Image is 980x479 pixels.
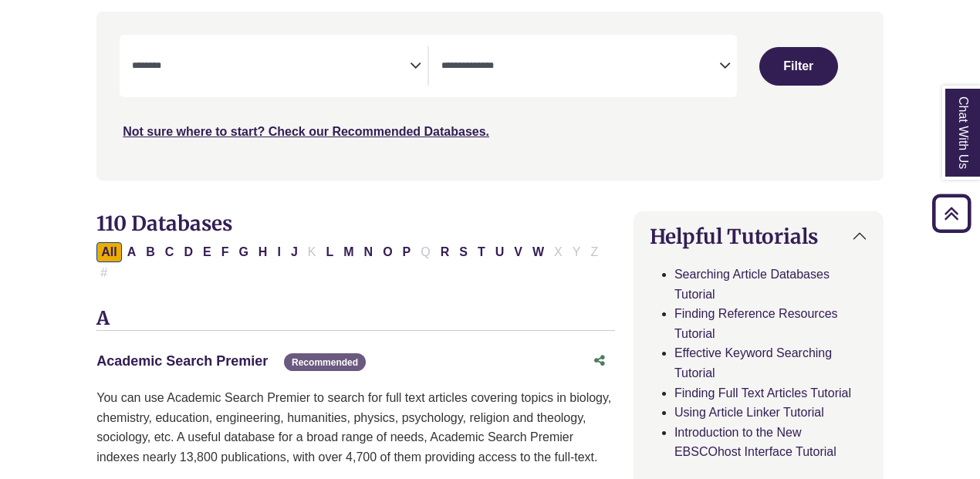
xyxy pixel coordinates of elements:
[321,242,338,262] button: Filter Results L
[441,61,719,73] textarea: Search
[96,211,232,236] span: 110 Databases
[198,242,216,262] button: Filter Results E
[132,61,410,73] textarea: Search
[234,242,252,262] button: Filter Results G
[491,242,509,262] button: Filter Results U
[455,242,472,262] button: Filter Results S
[179,242,198,262] button: Filter Results D
[272,242,285,262] button: Filter Results I
[927,203,976,224] a: Back to Top
[141,242,160,262] button: Filter Results B
[96,12,884,180] nav: Search filters
[254,242,272,262] button: Filter Results H
[759,47,838,86] button: Submit for Search Results
[634,212,883,261] button: Helpful Tutorials
[674,386,851,400] a: Finding Full Text Articles Tutorial
[674,307,838,340] a: Finding Reference Resources Tutorial
[528,242,549,262] button: Filter Results W
[674,346,832,379] a: Effective Keyword Searching Tutorial
[398,242,416,262] button: Filter Results P
[284,353,366,371] span: Recommended
[217,242,234,262] button: Filter Results F
[96,242,121,262] button: All
[339,242,358,262] button: Filter Results M
[161,242,179,262] button: Filter Results C
[96,353,268,369] a: Academic Search Premier
[509,242,527,262] button: Filter Results V
[123,242,141,262] button: Filter Results A
[286,242,302,262] button: Filter Results J
[473,242,490,262] button: Filter Results T
[584,346,615,376] button: Share this database
[674,406,824,419] a: Using Article Linker Tutorial
[378,242,397,262] button: Filter Results O
[674,426,836,459] a: Introduction to the New EBSCOhost Interface Tutorial
[96,245,604,278] div: Alpha-list to filter by first letter of database name
[436,242,455,262] button: Filter Results R
[674,268,830,301] a: Searching Article Databases Tutorial
[96,388,615,467] p: You can use Academic Search Premier to search for full text articles covering topics in biology, ...
[123,125,489,138] a: Not sure where to start? Check our Recommended Databases.
[360,242,378,262] button: Filter Results N
[96,308,615,331] h3: A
